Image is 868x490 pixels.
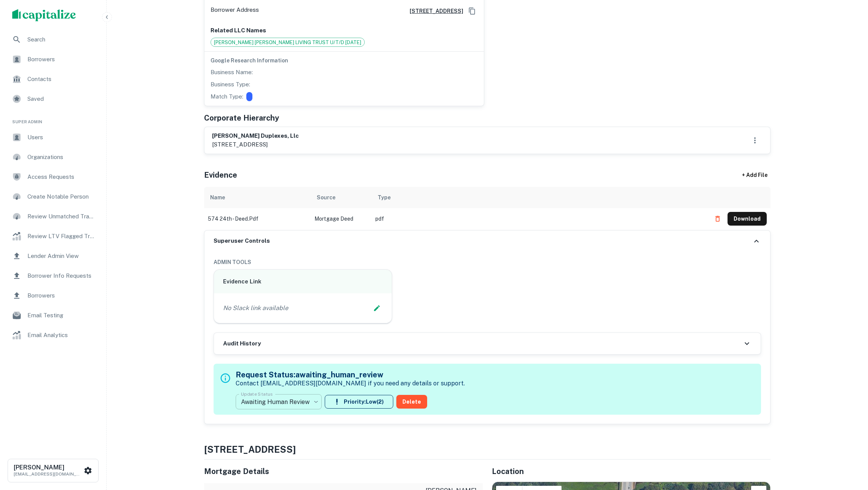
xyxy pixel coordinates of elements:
span: Email Analytics [27,331,96,340]
a: Search [6,30,100,49]
span: Users [27,133,96,142]
a: Review Unmatched Transactions [6,207,100,226]
span: Create Notable Person [27,192,96,201]
button: Priority:Low(2) [325,395,393,409]
a: Users [6,128,100,146]
a: Organizations [6,148,100,166]
div: + Add File [728,169,781,182]
a: Review LTV Flagged Transactions [6,227,100,245]
a: [STREET_ADDRESS] [404,7,463,15]
div: scrollable content [204,187,771,229]
span: Borrowers [27,55,96,64]
span: [PERSON_NAME] [PERSON_NAME] LIVING TRUST U/T/D [DATE] [211,39,364,46]
a: Borrowers [6,286,100,305]
span: Borrower Info Requests [27,271,96,280]
a: Saved [6,90,100,108]
h6: Audit History [223,339,261,348]
h6: ADMIN TOOLS [214,258,761,266]
p: Contact [EMAIL_ADDRESS][DOMAIN_NAME] if you need any details or support. [236,379,465,388]
p: Business Type: [211,80,250,89]
button: Delete [396,395,427,409]
p: Related LLC Names [211,26,478,35]
a: Email Analytics [6,326,100,344]
h6: [PERSON_NAME] duplexes, llc [212,132,299,140]
li: Super Admin [6,110,100,128]
a: Borrowers [6,50,100,68]
th: Name [204,187,311,208]
button: [PERSON_NAME][EMAIL_ADDRESS][DOMAIN_NAME] [8,459,99,482]
span: Access Requests [27,172,96,181]
p: Match Type: [211,92,243,101]
a: Contacts [6,70,100,88]
span: Review LTV Flagged Transactions [27,232,96,241]
div: Awaiting Human Review [236,391,322,412]
a: Access Requests [6,168,100,186]
h5: Mortgage Details [204,466,483,477]
a: Create Notable Person [6,188,100,206]
span: Organizations [27,153,96,162]
td: 574 24th - deed.pdf [204,208,311,229]
a: Email Testing [6,306,100,325]
th: Source [311,187,372,208]
button: Copy Address [466,5,478,17]
h6: [PERSON_NAME] [14,465,82,471]
span: Borrowers [27,291,96,300]
h6: Google Research Information [211,56,478,65]
p: [STREET_ADDRESS] [212,140,299,149]
h5: Location [492,466,771,477]
a: Lender Admin View [6,247,100,265]
h5: Evidence [204,169,237,181]
span: Search [27,35,96,44]
button: Download [728,212,767,226]
span: Email Testing [27,311,96,320]
span: Saved [27,94,96,103]
label: Update Status [241,391,273,397]
p: No Slack link available [223,304,288,313]
th: Type [372,187,707,208]
span: Lender Admin View [27,251,96,261]
h4: [STREET_ADDRESS] [204,442,771,456]
td: Mortgage Deed [311,208,372,229]
img: capitalize-logo.png [12,9,76,21]
p: Borrower Address [211,5,259,17]
h5: Request Status: awaiting_human_review [236,369,465,380]
h6: Evidence Link [223,277,383,286]
h5: Corporate Hierarchy [204,112,279,124]
span: Review Unmatched Transactions [27,212,96,221]
td: pdf [372,208,707,229]
div: Source [317,193,335,202]
p: Business Name: [211,68,253,77]
iframe: Chat Widget [830,429,868,466]
button: Edit Slack Link [371,302,383,314]
div: Type [378,193,391,202]
a: Borrower Info Requests [6,267,100,285]
button: Delete file [711,213,724,225]
h6: Superuser Controls [214,237,270,245]
p: [EMAIL_ADDRESS][DOMAIN_NAME] [14,471,82,477]
div: Name [210,193,225,202]
span: Contacts [27,75,96,84]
